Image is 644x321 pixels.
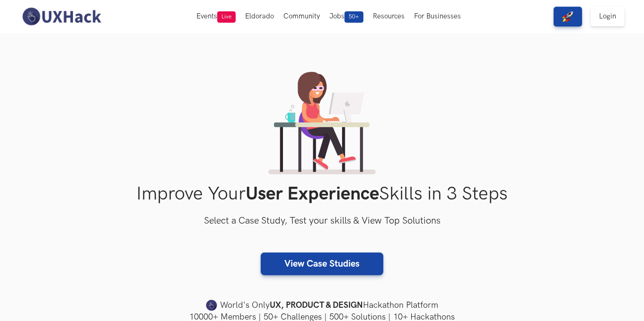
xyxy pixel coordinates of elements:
img: uxhack-favicon-image.png [206,299,217,312]
img: rocket [562,11,573,22]
a: Login [591,7,625,26]
strong: UX, PRODUCT & DESIGN [270,299,363,312]
strong: User Experience [246,183,379,205]
a: View Case Studies [261,252,383,275]
h1: Improve Your Skills in 3 Steps [19,183,625,205]
span: Live [217,11,236,23]
img: lady working on laptop [268,72,376,174]
img: UXHack-logo.png [19,7,104,26]
h4: World's Only Hackathon Platform [19,299,625,312]
h3: Select a Case Study, Test your skills & View Top Solutions [19,214,625,229]
span: 50+ [344,11,363,23]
